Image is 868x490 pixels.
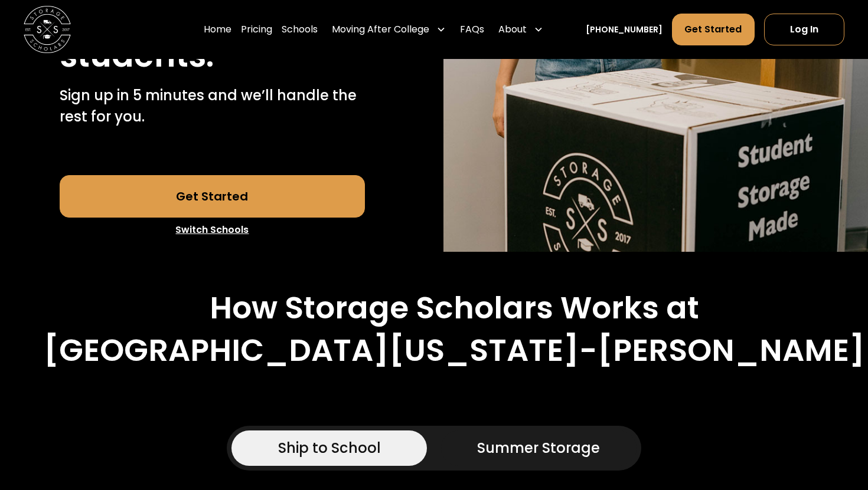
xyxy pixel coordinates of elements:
h2: [GEOGRAPHIC_DATA][US_STATE]-[PERSON_NAME] [44,332,865,369]
a: Get Started [672,14,754,45]
a: Get Started [60,175,366,218]
div: Moving After College [332,22,429,37]
a: FAQs [460,13,484,46]
a: Pricing [241,13,272,46]
div: About [498,22,527,37]
img: Storage Scholars main logo [24,6,71,53]
a: Home [204,13,231,46]
a: Log In [764,14,844,45]
div: Ship to School [278,438,381,459]
a: Switch Schools [60,218,366,242]
div: Moving After College [327,13,451,46]
a: Schools [282,13,318,46]
h2: How Storage Scholars Works at [210,290,699,327]
p: Sign up in 5 minutes and we’ll handle the rest for you. [60,85,366,127]
div: Summer Storage [477,438,600,459]
div: About [494,13,548,46]
a: [PHONE_NUMBER] [586,24,663,36]
h1: students. [60,38,214,74]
